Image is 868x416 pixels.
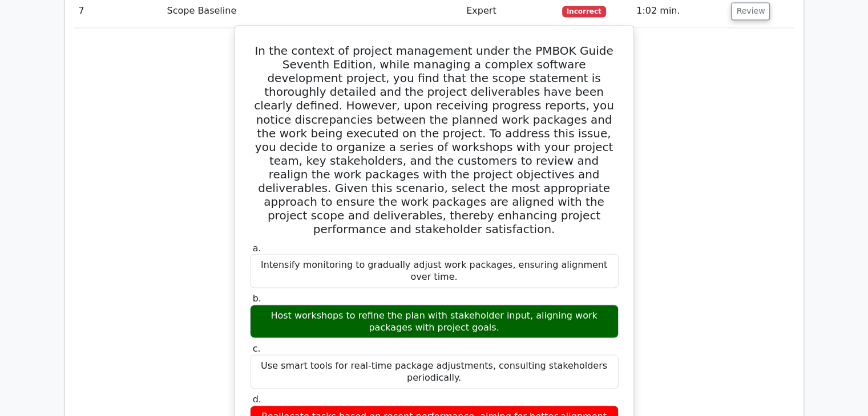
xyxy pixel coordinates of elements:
[731,2,770,20] button: Review
[253,292,261,303] span: b.
[250,354,619,389] div: Use smart tools for real-time package adjustments, consulting stakeholders periodically.
[250,304,619,338] div: Host workshops to refine the plan with stakeholder input, aligning work packages with project goals.
[249,44,620,235] h5: In the context of project management under the PMBOK Guide Seventh Edition, while managing a comp...
[562,6,606,17] span: Incorrect
[253,242,261,253] span: a.
[253,342,261,353] span: c.
[253,393,261,404] span: d.
[250,254,619,288] div: Intensify monitoring to gradually adjust work packages, ensuring alignment over time.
